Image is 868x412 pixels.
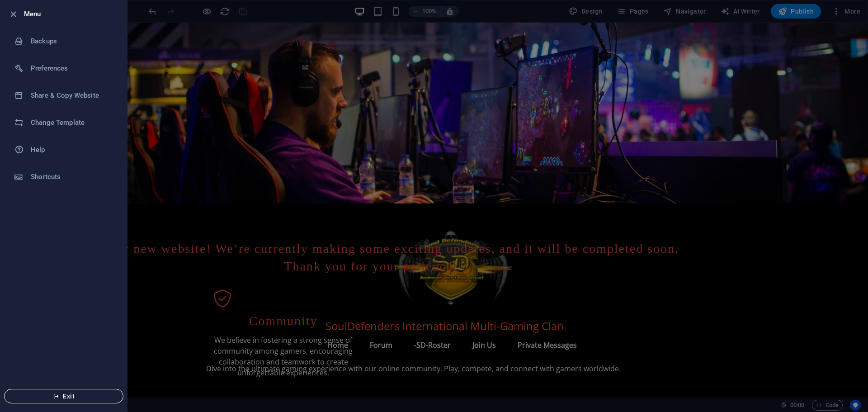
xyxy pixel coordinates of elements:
[31,90,114,101] h6: Share & Copy Website
[31,144,114,155] h6: Help
[24,9,120,19] h6: Menu
[31,171,114,182] h6: Shortcuts
[31,63,114,74] h6: Preferences
[12,393,116,400] span: Exit
[31,36,114,47] h6: Backups
[0,136,127,163] a: Help
[31,117,114,128] h6: Change Template
[4,389,123,403] button: Exit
